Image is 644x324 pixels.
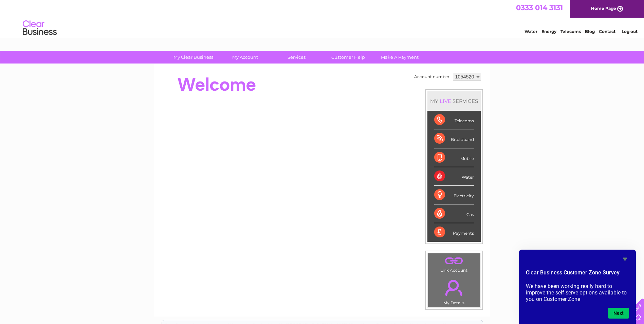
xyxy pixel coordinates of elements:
td: Link Account [428,253,480,274]
h2: Clear Business Customer Zone Survey [526,269,629,280]
p: We have been working really hard to improve the self-serve options available to you on Customer Zone [526,283,629,302]
div: Mobile [434,148,474,167]
a: Services [269,51,325,64]
a: Energy [541,29,556,34]
img: logo.png [22,18,57,38]
a: . [430,276,478,300]
a: Make A Payment [372,51,428,64]
div: Gas [434,204,474,223]
div: MY SERVICES [427,91,481,111]
button: Next question [608,308,629,319]
a: My Clear Business [165,51,221,64]
a: Customer Help [320,51,376,64]
div: Water [434,167,474,186]
td: My Details [428,274,480,307]
td: Account number [412,71,451,83]
button: Hide survey [621,255,629,263]
a: Telecoms [560,29,581,34]
div: LIVE [438,98,453,104]
a: Log out [622,29,638,34]
a: Contact [599,29,615,34]
div: Telecoms [434,111,474,129]
a: Water [525,29,537,34]
div: Clear Business is a trading name of Verastar Limited (registered in [GEOGRAPHIC_DATA] No. 3667643... [162,4,483,33]
a: My Account [217,51,273,64]
div: Electricity [434,186,474,204]
a: 0333 014 3131 [516,3,563,12]
div: Broadband [434,129,474,148]
div: Payments [434,223,474,241]
div: Clear Business Customer Zone Survey [526,255,629,319]
a: . [430,255,478,267]
a: Blog [585,29,595,34]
